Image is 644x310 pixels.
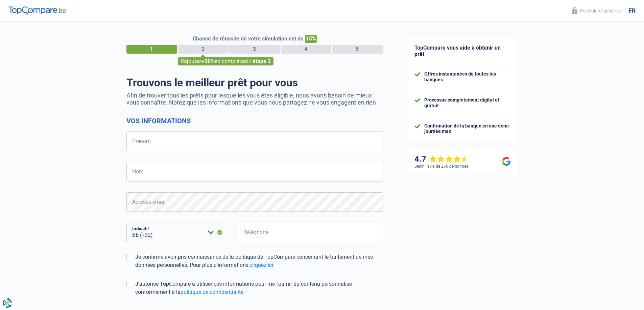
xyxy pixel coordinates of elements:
span: +30% [201,58,215,64]
div: 3 [229,45,280,54]
button: Formulaire sécurisé [568,5,625,16]
a: cliquez ici [249,262,273,268]
div: J'autorise TopCompare à utiliser ces informations pour me fournir du contenu personnalisé conform... [135,280,383,296]
div: fr [628,7,636,15]
div: Offres instantanées de toutes les banques [424,71,511,83]
span: Chance de réussite de votre simulation est de [193,35,304,42]
div: 1 [126,45,177,54]
div: 2 [178,45,229,54]
img: TopCompare Logo [8,6,66,15]
h2: Vos informations [126,117,383,125]
div: Selon l’avis de 266 personnes [414,164,468,169]
a: politique de confidentialité [181,289,243,295]
div: 4.7 [414,154,469,164]
div: 5 [332,45,383,54]
div: TopCompare vous aide à obtenir un prêt [408,38,518,64]
p: Afin de trouver tous les prêts pour lesquelles vous êtes éligible, nous avons besoin de mieux vou... [126,92,383,106]
div: Processus complètement digital et gratuit [424,97,511,109]
div: 4 [281,45,331,54]
h1: Trouvons le meilleur prêt pour vous [126,76,383,89]
span: étape 2 [253,58,271,64]
span: 15% [305,35,317,43]
div: Rajoutez en complétant l' [178,57,273,65]
div: Je confirme avoir pris connaissance de la politique de TopCompare concernant le traitement de mes... [135,253,383,269]
input: 401020304 [238,223,383,242]
div: Confirmation de la banque en une demi-journée max [424,123,511,135]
